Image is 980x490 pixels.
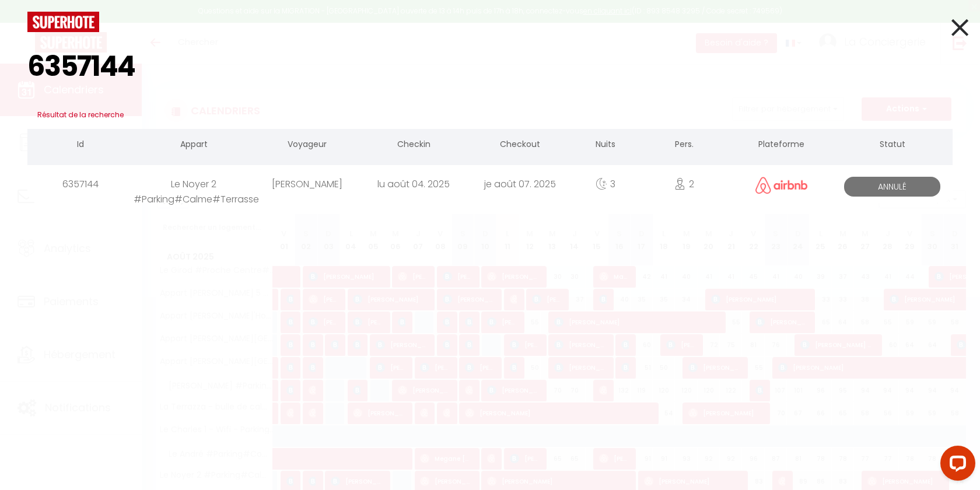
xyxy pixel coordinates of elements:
div: Le Noyer 2 #Parking#Calme#Terrasse [134,165,254,203]
div: 3 [573,165,638,203]
th: Plateforme [730,129,832,162]
th: Id [27,129,134,162]
th: Checkin [360,129,467,162]
iframe: LiveChat chat widget [931,441,980,490]
th: Voyageur [254,129,360,162]
th: Checkout [467,129,573,162]
div: je août 07. 2025 [467,165,573,203]
div: [PERSON_NAME] [254,165,360,203]
th: Appart [134,129,254,162]
div: 2 [638,165,731,203]
img: logo [27,12,99,32]
th: Statut [832,129,953,162]
div: lu août 04. 2025 [360,165,467,203]
th: Pers. [638,129,731,162]
span: Annulé [844,177,940,197]
div: 6357144 [27,165,134,203]
img: airbnb2.png [755,177,808,194]
th: Nuits [573,129,638,162]
input: Tapez pour rechercher... [27,32,953,101]
h3: Résultat de la recherche [27,101,953,129]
